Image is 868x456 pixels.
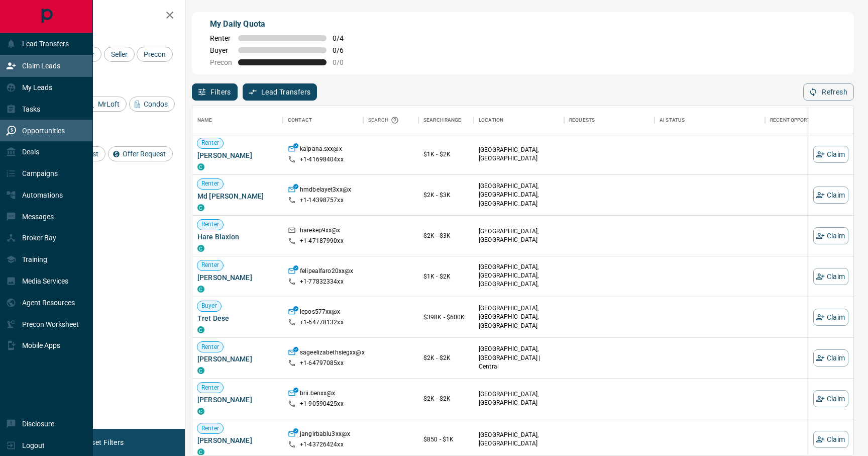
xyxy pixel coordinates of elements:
span: Buyer [210,46,232,54]
div: condos.ca [197,326,204,333]
p: +1- 47187990xx [300,237,344,245]
button: Refresh [803,83,854,101]
div: Offer Request [108,146,173,161]
button: Claim [813,309,848,326]
div: Condos [129,97,175,112]
span: [PERSON_NAME] [197,354,278,364]
span: MrLoft [94,100,123,108]
p: $2K - $2K [423,394,469,403]
p: sageelizabethsiegxx@x [300,348,365,359]
div: Location [479,106,503,134]
p: +1- 43726424xx [300,440,344,449]
div: Recent Opportunities (30d) [770,106,844,134]
div: Seller [104,47,135,62]
div: Search Range [418,106,474,134]
p: $398K - $600K [423,313,469,322]
span: Precon [210,58,232,66]
div: Name [197,106,212,134]
div: MrLoft [83,97,127,112]
span: 0 / 0 [333,58,355,66]
p: +1- 77832334xx [300,278,344,286]
div: Contact [288,106,312,134]
button: Claim [813,187,848,204]
div: condos.ca [197,408,204,415]
span: [PERSON_NAME] [197,150,278,160]
p: [GEOGRAPHIC_DATA], [GEOGRAPHIC_DATA], [GEOGRAPHIC_DATA] [479,182,559,208]
button: Claim [813,431,848,448]
span: 0 / 4 [333,34,355,42]
div: Search [368,106,401,134]
p: harekep9xx@x [300,226,341,237]
span: Condos [140,100,171,108]
div: AI Status [655,106,765,134]
p: $2K - $2K [423,353,469,362]
div: condos.ca [197,448,204,455]
button: Claim [813,227,848,244]
span: Renter [197,343,223,351]
span: [PERSON_NAME] [197,435,278,445]
div: Name [192,106,283,134]
div: condos.ca [197,204,204,211]
p: $2K - $3K [423,191,469,200]
span: Hare Blaxion [197,232,278,242]
p: $1K - $2K [423,272,469,281]
p: [GEOGRAPHIC_DATA], [GEOGRAPHIC_DATA] [479,390,559,407]
p: brii.benxx@x [300,389,336,400]
p: +1- 41698404xx [300,155,344,164]
div: condos.ca [197,163,204,170]
span: Md [PERSON_NAME] [197,191,278,201]
div: condos.ca [197,286,204,293]
p: +1- 64797085xx [300,359,344,368]
p: +1- 64778132xx [300,318,344,327]
span: [PERSON_NAME] [197,395,278,405]
div: condos.ca [197,245,204,252]
div: Requests [569,106,595,134]
p: kalpana.sxx@x [300,145,342,155]
div: Requests [564,106,655,134]
p: $2K - $3K [423,231,469,240]
div: AI Status [660,106,685,134]
span: Renter [197,424,223,433]
p: jangirbablu3xx@x [300,430,350,440]
span: Renter [210,34,232,42]
div: Location [474,106,564,134]
span: Renter [197,139,223,147]
span: Renter [197,261,223,269]
h2: Filters [32,10,175,22]
span: Renter [197,179,223,188]
span: 0 / 6 [333,46,355,54]
span: Seller [107,50,131,58]
p: lepos577xx@x [300,308,341,318]
span: [PERSON_NAME] [197,272,278,283]
span: Renter [197,384,223,392]
button: Reset Filters [76,434,130,451]
p: [GEOGRAPHIC_DATA], [GEOGRAPHIC_DATA] | Central [479,345,559,371]
p: felipealfaro20xx@x [300,267,353,278]
p: +1- 14398757xx [300,196,344,205]
button: Lead Transfers [243,83,317,101]
p: [GEOGRAPHIC_DATA], [GEOGRAPHIC_DATA], [GEOGRAPHIC_DATA] [479,304,559,330]
div: Contact [283,106,363,134]
span: Precon [140,50,169,58]
p: $1K - $2K [423,150,469,159]
button: Claim [813,268,848,285]
div: Search Range [423,106,462,134]
span: Offer Request [119,150,169,158]
div: condos.ca [197,367,204,374]
p: [GEOGRAPHIC_DATA], [GEOGRAPHIC_DATA], [GEOGRAPHIC_DATA], [GEOGRAPHIC_DATA] [479,263,559,298]
p: +1- 90590425xx [300,400,344,408]
p: $850 - $1K [423,435,469,444]
div: Precon [137,47,173,62]
button: Claim [813,390,848,407]
button: Filters [192,83,238,101]
button: Claim [813,146,848,163]
span: Renter [197,220,223,229]
span: Buyer [197,302,221,310]
button: Claim [813,349,848,367]
p: [GEOGRAPHIC_DATA], [GEOGRAPHIC_DATA] [479,227,559,244]
p: My Daily Quota [210,18,355,30]
span: Tret Dese [197,313,278,323]
p: [GEOGRAPHIC_DATA], [GEOGRAPHIC_DATA] [479,431,559,448]
p: hmdbelayet3xx@x [300,186,351,196]
p: [GEOGRAPHIC_DATA], [GEOGRAPHIC_DATA] [479,146,559,163]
